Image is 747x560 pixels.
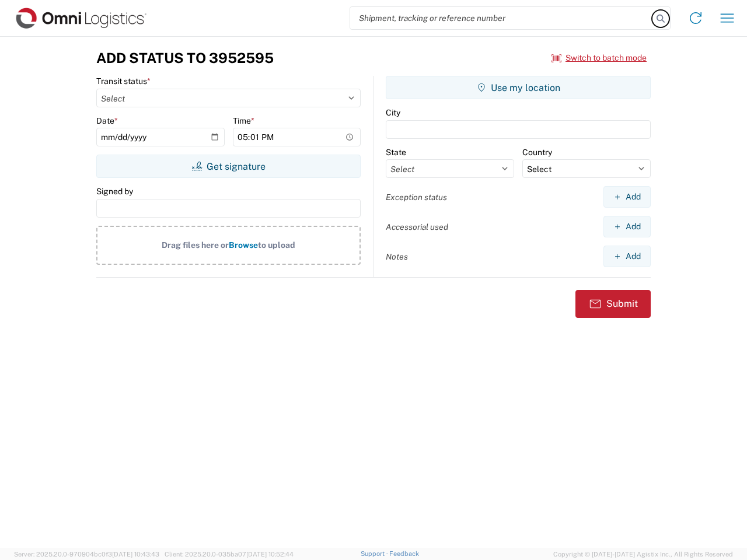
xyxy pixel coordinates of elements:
[603,246,651,267] button: Add
[551,48,647,68] button: Switch to batch mode
[162,240,229,250] span: Drag files here or
[603,216,651,237] button: Add
[386,76,651,99] button: Use my location
[165,551,294,558] span: Client: 2025.20.0-035ba07
[522,147,552,157] label: Country
[553,549,733,559] span: Copyright © [DATE]-[DATE] Agistix Inc., All Rights Reserved
[233,116,254,126] label: Time
[386,251,408,262] label: Notes
[246,551,294,558] span: [DATE] 10:52:44
[229,240,258,250] span: Browse
[603,186,651,208] button: Add
[96,116,118,126] label: Date
[14,551,159,558] span: Server: 2025.20.0-970904bc0f3
[361,550,390,557] a: Support
[258,240,295,250] span: to upload
[96,50,274,66] h3: Add Status to 3952595
[386,107,400,118] label: City
[575,290,651,318] button: Submit
[350,7,652,29] input: Shipment, tracking or reference number
[386,147,406,157] label: State
[112,551,159,558] span: [DATE] 10:43:43
[389,550,419,557] a: Feedback
[96,155,361,178] button: Get signature
[96,76,151,86] label: Transit status
[96,186,133,197] label: Signed by
[386,192,447,202] label: Exception status
[386,222,448,232] label: Accessorial used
